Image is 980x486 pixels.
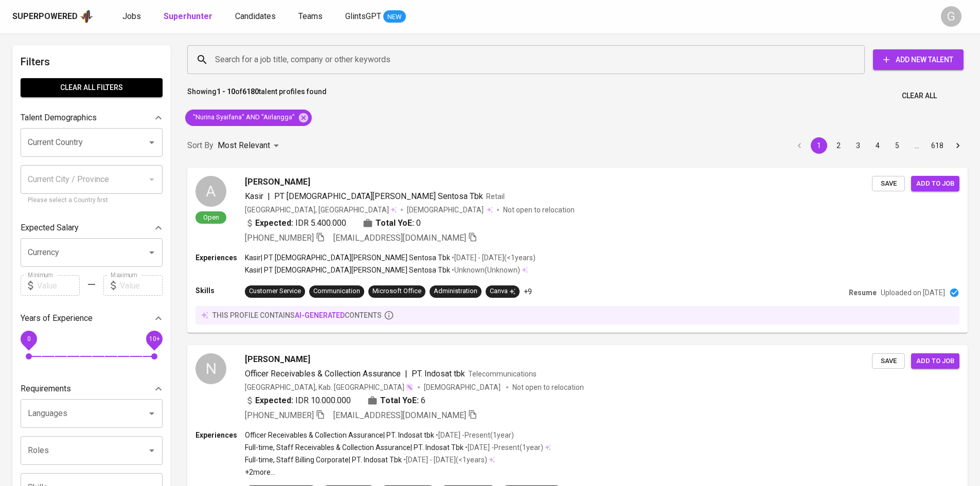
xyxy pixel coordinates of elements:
div: IDR 10.000.000 [245,394,351,407]
b: Total YoE: [376,217,414,229]
b: Total YoE: [380,394,419,407]
p: • [DATE] - [DATE] ( <1 years ) [450,253,536,263]
a: Teams [298,10,325,23]
span: 6 [421,394,425,407]
div: Canva [490,286,515,296]
span: Retail [486,192,505,201]
button: Go to page 2 [830,137,847,154]
button: Go to next page [950,137,966,154]
span: Add to job [916,178,954,190]
span: Open [199,213,223,222]
p: Full-time, Staff Receivables & Collection Assurance | PT. Indosat Tbk [245,442,464,453]
span: | [405,368,407,380]
b: 1 - 10 [217,87,235,96]
b: Superhunter [164,11,212,21]
div: Administration [434,286,477,296]
span: [PERSON_NAME] [245,353,310,366]
a: Superhunter [164,10,215,23]
button: Open [145,135,159,150]
b: Expected: [255,217,293,229]
p: Skills [195,285,245,296]
span: [PHONE_NUMBER] [245,233,314,243]
p: Kasir | PT [DEMOGRAPHIC_DATA][PERSON_NAME] Sentosa Tbk [245,253,450,263]
p: Experiences [195,430,245,440]
div: Communication [313,286,360,296]
p: Full-time, Staff Billing Corporate | PT. Indosat Tbk [245,455,402,465]
span: Telecommunications [468,370,537,378]
span: PT [DEMOGRAPHIC_DATA][PERSON_NAME] Sentosa Tbk [274,191,483,201]
p: • Unknown ( Unknown ) [450,265,520,275]
a: GlintsGPT NEW [345,10,406,23]
div: … [908,140,925,151]
span: Save [877,178,900,190]
div: "Nurina Syaifana" AND "Airlangga" [185,110,312,126]
span: Candidates [235,11,276,21]
span: PT. Indosat tbk [412,369,465,379]
span: 0 [416,217,421,229]
p: Most Relevant [218,139,270,152]
button: Open [145,443,159,458]
input: Value [120,275,163,296]
button: Go to page 618 [928,137,947,154]
p: this profile contains contents [212,310,382,320]
div: G [941,6,961,27]
span: "Nurina Syaifana" AND "Airlangga" [185,113,301,122]
button: Open [145,406,159,421]
span: Kasir [245,191,263,201]
div: Years of Experience [21,308,163,329]
p: Experiences [195,253,245,263]
span: Add New Talent [881,53,955,66]
input: Value [37,275,80,296]
p: • [DATE] - Present ( 1 year ) [464,442,543,453]
a: Jobs [122,10,143,23]
p: Not open to relocation [503,205,575,215]
span: [DEMOGRAPHIC_DATA] [407,205,485,215]
p: Resume [849,287,877,298]
p: Years of Experience [21,312,93,325]
button: Add to job [911,176,959,192]
span: Officer Receivables & Collection Assurance [245,369,401,379]
p: Uploaded on [DATE] [881,287,945,298]
div: Most Relevant [218,136,282,155]
button: Save [872,176,905,192]
p: Please select a Country first [28,195,155,206]
span: Clear All filters [29,81,154,94]
p: Requirements [21,383,71,395]
button: Clear All filters [21,78,163,97]
div: [GEOGRAPHIC_DATA], Kab. [GEOGRAPHIC_DATA] [245,382,414,392]
p: Officer Receivables & Collection Assurance | PT. Indosat tbk [245,430,434,440]
span: NEW [383,12,406,22]
img: app logo [80,9,94,24]
p: Showing of talent profiles found [187,86,327,105]
span: 10+ [149,335,159,343]
span: [PERSON_NAME] [245,176,310,188]
button: Clear All [898,86,941,105]
div: Microsoft Office [372,286,421,296]
p: +9 [524,286,532,297]
div: IDR 5.400.000 [245,217,346,229]
span: | [268,190,270,203]
button: Go to page 5 [889,137,905,154]
span: Clear All [902,89,937,102]
div: A [195,176,226,207]
span: GlintsGPT [345,11,381,21]
p: Talent Demographics [21,112,97,124]
button: Save [872,353,905,369]
div: N [195,353,226,384]
button: Add to job [911,353,959,369]
div: Customer Service [249,286,301,296]
span: [DEMOGRAPHIC_DATA] [424,382,502,392]
a: Candidates [235,10,278,23]
span: [PHONE_NUMBER] [245,410,314,420]
button: page 1 [811,137,827,154]
div: Talent Demographics [21,107,163,128]
span: [EMAIL_ADDRESS][DOMAIN_NAME] [333,410,466,420]
p: Expected Salary [21,222,79,234]
span: Add to job [916,355,954,367]
span: Save [877,355,900,367]
button: Add New Talent [873,49,964,70]
p: • [DATE] - [DATE] ( <1 years ) [402,455,487,465]
div: Expected Salary [21,218,163,238]
a: AOpen[PERSON_NAME]Kasir|PT [DEMOGRAPHIC_DATA][PERSON_NAME] Sentosa TbkRetail[GEOGRAPHIC_DATA], [G... [187,168,968,333]
button: Go to page 4 [869,137,886,154]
